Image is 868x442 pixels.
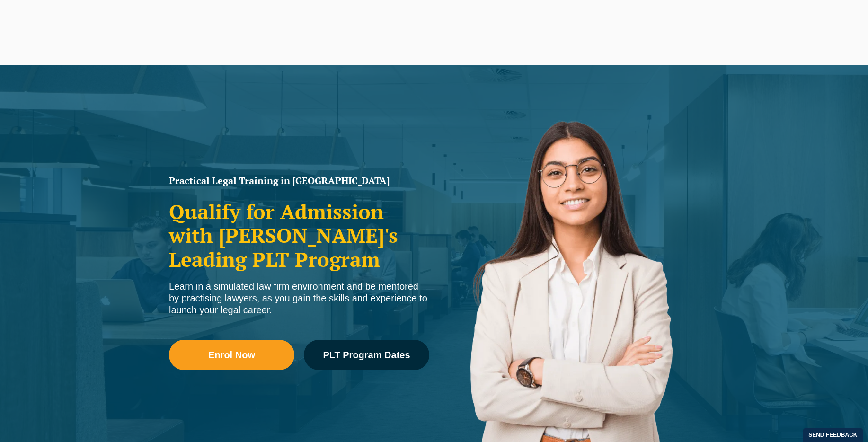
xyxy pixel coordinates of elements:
[208,350,255,360] span: Enrol Now
[304,340,429,370] a: PLT Program Dates
[169,176,429,186] h1: Practical Legal Training in [GEOGRAPHIC_DATA]
[169,200,429,271] h2: Qualify for Admission with [PERSON_NAME]'s Leading PLT Program
[169,340,294,370] a: Enrol Now
[323,350,410,360] span: PLT Program Dates
[169,281,429,316] div: Learn in a simulated law firm environment and be mentored by practising lawyers, as you gain the ...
